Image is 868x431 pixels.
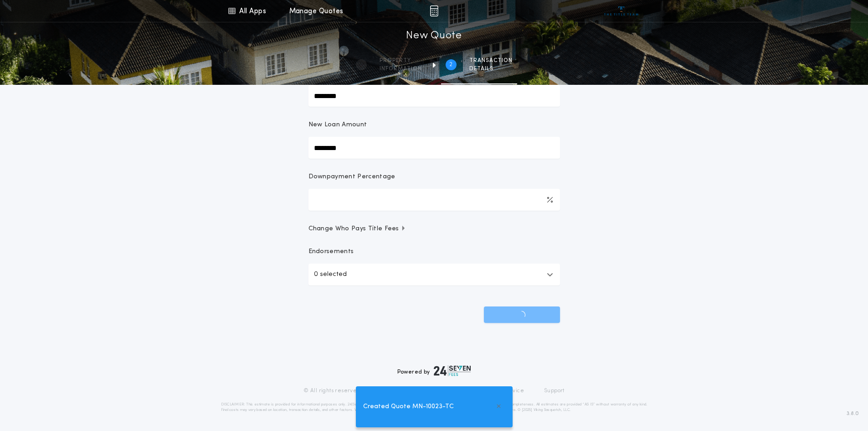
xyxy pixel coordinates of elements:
div: Powered by [397,365,471,376]
h2: 2 [449,61,452,68]
img: vs-icon [604,6,638,16]
input: Downpayment Percentage [308,189,560,211]
p: New Loan Amount [308,120,367,130]
input: Sale Price [308,85,560,107]
p: Endorsements [308,247,560,256]
img: logo [434,365,471,376]
span: details [469,65,513,73]
span: Change Who Pays Title Fees [308,224,406,234]
span: information [380,65,422,73]
button: Change Who Pays Title Fees [308,224,560,234]
input: New Loan Amount [308,137,560,159]
button: 0 selected [308,264,560,286]
p: Downpayment Percentage [308,172,395,182]
span: Transaction [469,57,513,64]
span: Property [380,57,422,64]
span: Created Quote MN-10023-TC [363,402,454,412]
img: img [430,5,438,16]
p: 0 selected [314,269,347,280]
h1: New Quote [406,29,462,43]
